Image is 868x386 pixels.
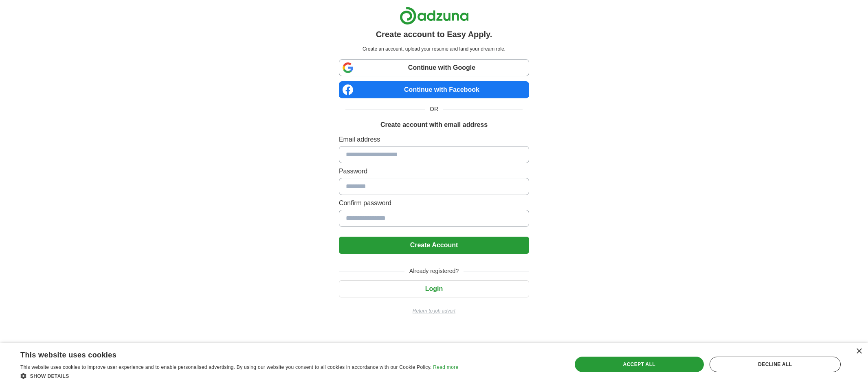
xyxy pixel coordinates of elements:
p: Create an account, upload your resume and land your dream role. [341,45,527,53]
a: Return to job advert [339,307,529,315]
div: Accept all [575,357,704,372]
a: Continue with Google [339,59,529,76]
span: Show details [30,373,69,379]
div: Decline all [710,357,841,372]
a: Login [339,285,529,292]
img: Adzuna logo [400,7,469,25]
span: OR [425,105,443,113]
button: Create Account [339,237,529,254]
h1: Create account with email address [380,120,488,130]
div: Show details [20,372,458,380]
a: Continue with Facebook [339,81,529,98]
div: This website uses cookies [20,348,438,360]
h1: Create account to Easy Apply. [376,28,492,40]
label: Password [339,166,529,176]
label: Confirm password [339,198,529,208]
span: This website uses cookies to improve user experience and to enable personalised advertising. By u... [20,364,432,370]
div: Close [856,348,862,355]
label: Email address [339,135,529,144]
a: Read more, opens a new window [433,364,458,370]
button: Login [339,280,529,297]
span: Already registered? [404,267,464,275]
